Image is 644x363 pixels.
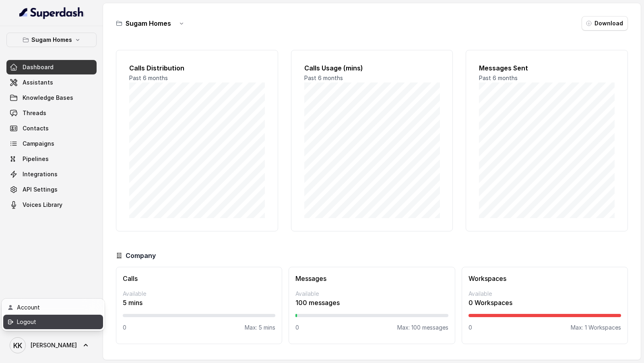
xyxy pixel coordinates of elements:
div: [PERSON_NAME] [2,299,105,331]
span: [PERSON_NAME] [31,341,77,349]
text: KK [13,341,22,350]
a: [PERSON_NAME] [6,334,97,357]
div: Logout [17,317,85,327]
div: Account [17,303,85,312]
